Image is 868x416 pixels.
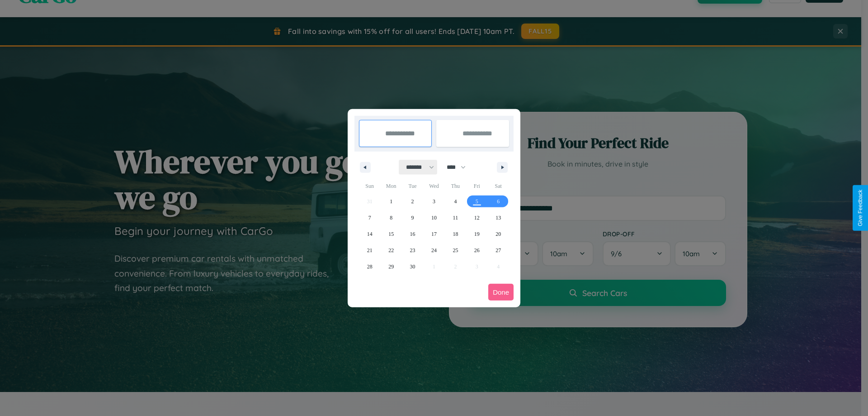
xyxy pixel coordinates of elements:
div: Give Feedback [857,190,863,226]
button: 28 [359,258,380,275]
span: 26 [474,242,480,258]
button: 6 [488,193,509,210]
span: 2 [411,193,414,210]
button: 11 [445,210,466,226]
span: 16 [410,226,415,242]
span: 8 [390,210,392,226]
button: 12 [466,210,487,226]
button: 18 [445,226,466,242]
button: 4 [445,193,466,210]
span: 30 [410,258,415,275]
button: 8 [380,210,401,226]
button: 20 [488,226,509,242]
span: 12 [474,210,480,226]
span: 17 [431,226,437,242]
span: Sat [488,179,509,193]
button: 29 [380,258,401,275]
span: 1 [390,193,392,210]
button: 3 [423,193,444,210]
span: Mon [380,179,401,193]
span: 10 [431,210,437,226]
button: 16 [402,226,423,242]
button: 19 [466,226,487,242]
button: 7 [359,210,380,226]
span: Thu [445,179,466,193]
button: 23 [402,242,423,258]
span: 4 [454,193,457,210]
span: 21 [367,242,373,258]
span: 6 [497,193,500,210]
button: 5 [466,193,487,210]
button: 26 [466,242,487,258]
button: 25 [445,242,466,258]
button: 15 [380,226,401,242]
button: 9 [402,210,423,226]
button: 2 [402,193,423,210]
span: 22 [388,242,394,258]
button: 14 [359,226,380,242]
span: 15 [388,226,394,242]
span: 7 [368,210,371,226]
button: Done [488,284,514,301]
span: 28 [367,258,373,275]
button: 13 [488,210,509,226]
span: 27 [495,242,501,258]
button: 1 [380,193,401,210]
button: 24 [423,242,444,258]
span: 23 [410,242,415,258]
button: 27 [488,242,509,258]
span: 29 [388,258,394,275]
span: 13 [495,210,501,226]
span: 18 [453,226,458,242]
span: 11 [453,210,458,226]
button: 22 [380,242,401,258]
span: 14 [367,226,373,242]
button: 30 [402,258,423,275]
span: 3 [433,193,435,210]
span: Tue [402,179,423,193]
button: 10 [423,210,444,226]
span: Wed [423,179,444,193]
button: 21 [359,242,380,258]
span: 19 [474,226,480,242]
span: 24 [431,242,437,258]
span: Sun [359,179,380,193]
span: 9 [411,210,414,226]
span: 5 [476,193,478,210]
span: Fri [466,179,487,193]
span: 20 [495,226,501,242]
button: 17 [423,226,444,242]
span: 25 [453,242,458,258]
